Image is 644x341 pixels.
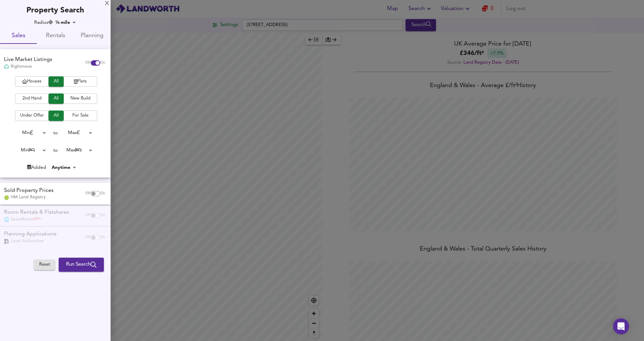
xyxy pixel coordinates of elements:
[52,112,60,120] span: All
[59,258,104,272] button: Run Search
[67,112,94,120] span: For Sale
[15,76,49,87] button: Houses
[100,60,105,66] span: On
[53,19,78,26] div: ¼ mile
[67,95,94,103] span: New Build
[58,145,94,155] div: Max
[49,93,64,104] button: All
[4,187,54,195] div: Sold Property Prices
[37,261,52,269] span: Reset
[18,78,45,85] span: Houses
[52,78,60,85] span: All
[52,95,60,103] span: All
[18,112,45,120] span: Under Offer
[53,147,58,154] div: to
[15,111,49,121] button: Under Offer
[41,31,70,41] span: Rentals
[64,111,97,121] button: For Sale
[105,1,109,6] div: X
[66,260,96,269] span: Run Search
[67,78,94,85] span: Flats
[11,128,48,138] div: Min
[85,60,91,66] span: Off
[4,194,54,200] div: HM Land Registry
[49,111,64,121] button: All
[4,56,52,64] div: Live Market Listings
[64,76,97,87] button: Flats
[58,128,94,138] div: Max
[34,19,53,26] div: Radius
[18,95,45,103] span: 2nd Hand
[100,191,105,196] span: On
[4,195,9,200] img: Land Registry
[34,260,55,270] button: Reset
[53,130,58,136] div: to
[4,64,9,70] img: Rightmove
[11,145,48,155] div: Min
[613,318,629,334] div: Open Intercom Messenger
[15,93,49,104] button: 2nd Hand
[78,31,107,41] span: Planning
[4,64,52,70] div: Rightmove
[4,31,33,41] span: Sales
[27,164,46,171] div: Added
[49,76,64,87] button: All
[64,93,97,104] button: New Build
[85,191,91,196] span: Off
[50,164,78,171] div: Anytime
